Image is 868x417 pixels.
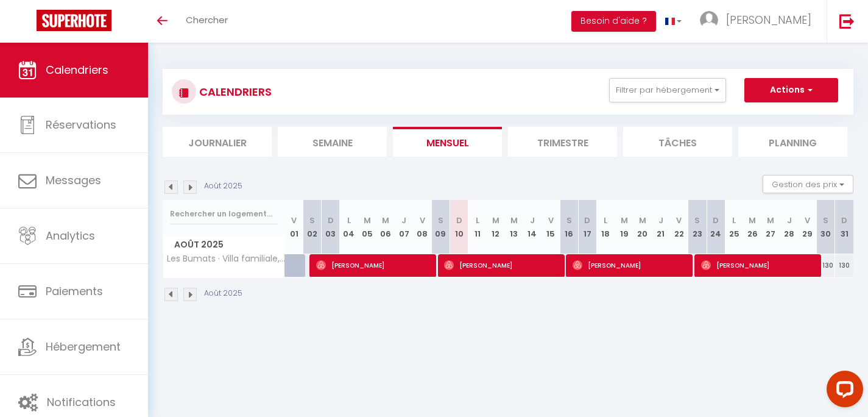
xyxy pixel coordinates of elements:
th: 13 [505,200,523,254]
th: 22 [670,200,688,254]
abbr: V [676,215,682,226]
span: [PERSON_NAME] [726,12,811,27]
abbr: M [749,215,756,226]
abbr: J [658,215,663,226]
th: 02 [303,200,322,254]
span: Chercher [186,13,228,26]
abbr: M [492,215,499,226]
li: Semaine [278,127,387,157]
img: Super Booking [37,10,111,31]
img: logout [839,13,855,29]
th: 11 [468,200,487,254]
abbr: D [584,215,590,226]
th: 04 [340,200,358,254]
th: 31 [835,200,853,254]
abbr: V [548,215,554,226]
li: Tâches [623,127,732,157]
th: 12 [487,200,505,254]
abbr: V [291,215,297,226]
abbr: V [420,215,425,226]
th: 14 [523,200,542,254]
th: 27 [761,200,780,254]
li: Trimestre [508,127,617,157]
th: 30 [817,200,835,254]
button: Besoin d'aide ? [571,11,656,32]
th: 05 [358,200,376,254]
abbr: L [476,215,479,226]
th: 06 [376,200,395,254]
th: 10 [450,200,468,254]
span: Calendriers [46,62,108,77]
span: Les Bumats · Villa familiale, panorama ville-montagnes [165,254,287,263]
th: 24 [707,200,725,254]
th: 17 [578,200,596,254]
abbr: M [767,215,774,226]
abbr: L [604,215,607,226]
abbr: L [347,215,351,226]
span: [PERSON_NAME] [444,254,560,277]
abbr: M [382,215,389,226]
th: 28 [780,200,798,254]
th: 29 [799,200,817,254]
abbr: S [438,215,443,226]
abbr: S [309,215,315,226]
abbr: D [456,215,462,226]
span: Messages [46,173,101,188]
p: Août 2025 [204,288,242,299]
h3: CALENDRIERS [196,78,272,105]
img: ... [700,11,718,29]
th: 08 [413,200,431,254]
abbr: J [401,215,406,226]
button: Actions [744,78,838,102]
th: 25 [725,200,743,254]
abbr: J [787,215,792,226]
iframe: LiveChat chat widget [817,366,868,417]
th: 07 [395,200,413,254]
abbr: S [823,215,828,226]
abbr: M [510,215,518,226]
button: Gestion des prix [763,175,853,193]
abbr: V [805,215,810,226]
div: 130 [817,254,835,277]
abbr: D [841,215,847,226]
div: 130 [835,254,853,277]
th: 15 [542,200,560,254]
th: 09 [431,200,450,254]
li: Mensuel [393,127,502,157]
span: [PERSON_NAME] [701,254,817,277]
span: Hébergement [46,339,121,354]
span: Analytics [46,228,95,243]
th: 18 [596,200,615,254]
abbr: J [530,215,535,226]
input: Rechercher un logement... [170,203,278,225]
abbr: L [732,215,736,226]
th: 26 [743,200,761,254]
span: Réservations [46,117,116,132]
span: Paiements [46,283,103,299]
abbr: M [364,215,371,226]
p: Août 2025 [204,180,242,192]
th: 16 [560,200,578,254]
span: [PERSON_NAME] [573,254,688,277]
th: 01 [285,200,303,254]
li: Planning [738,127,847,157]
abbr: M [639,215,646,226]
th: 03 [322,200,340,254]
abbr: S [694,215,700,226]
th: 23 [688,200,707,254]
abbr: S [566,215,572,226]
span: Notifications [47,394,116,410]
button: Filtrer par hébergement [609,78,726,102]
span: Août 2025 [163,236,284,254]
th: 19 [615,200,633,254]
abbr: D [328,215,334,226]
th: 21 [652,200,670,254]
abbr: D [713,215,719,226]
li: Journalier [163,127,272,157]
th: 20 [633,200,652,254]
span: [PERSON_NAME] [316,254,432,277]
abbr: M [621,215,628,226]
